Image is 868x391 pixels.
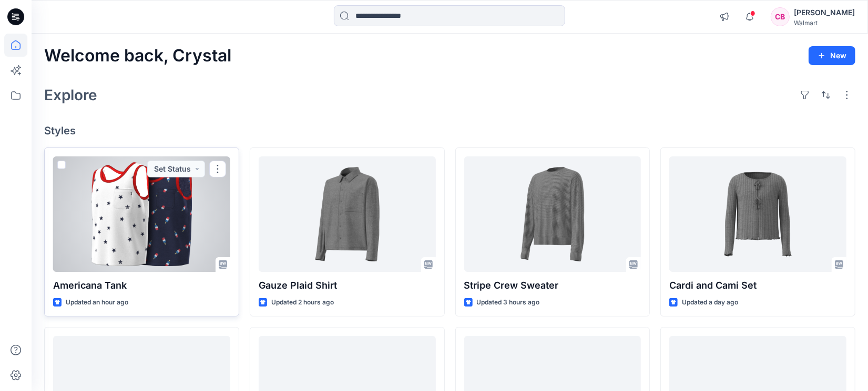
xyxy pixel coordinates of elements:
p: Gauze Plaid Shirt [259,278,436,293]
p: Updated a day ago [682,297,738,308]
a: Stripe Crew Sweater [464,156,641,272]
p: Updated 2 hours ago [271,297,334,308]
p: Cardi and Cami Set [669,278,846,293]
div: CB [771,7,790,26]
a: Gauze Plaid Shirt [259,156,436,272]
p: Stripe Crew Sweater [464,278,641,293]
p: Updated an hour ago [66,297,128,308]
div: Walmart [794,19,855,27]
p: Americana Tank [53,278,230,293]
p: Updated 3 hours ago [477,297,540,308]
button: New [809,46,855,65]
h2: Explore [44,87,97,103]
h4: Styles [44,124,855,137]
h2: Welcome back, Crystal [44,46,231,66]
a: Cardi and Cami Set [669,156,846,272]
div: [PERSON_NAME] [794,6,855,19]
a: Americana Tank [53,156,230,272]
